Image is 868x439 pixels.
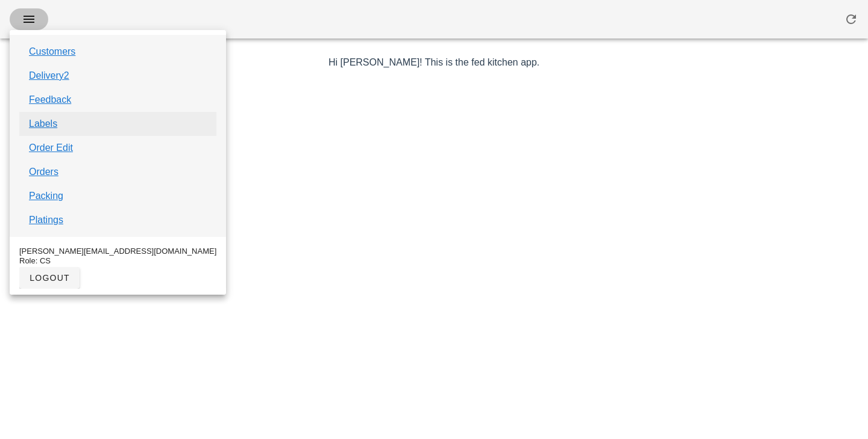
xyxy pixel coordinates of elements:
a: Platings [29,213,63,227]
a: Packing [29,189,63,203]
a: Labels [29,117,57,131]
p: Hi [PERSON_NAME]! This is the fed kitchen app. [84,55,784,70]
a: Orders [29,165,58,179]
a: Customers [29,45,75,59]
div: Role: CS [19,256,216,266]
a: Delivery2 [29,69,69,83]
button: logout [19,267,80,289]
a: Order Edit [29,141,73,155]
span: logout [29,273,70,283]
a: Feedback [29,93,71,107]
div: [PERSON_NAME][EMAIL_ADDRESS][DOMAIN_NAME] [19,247,216,256]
